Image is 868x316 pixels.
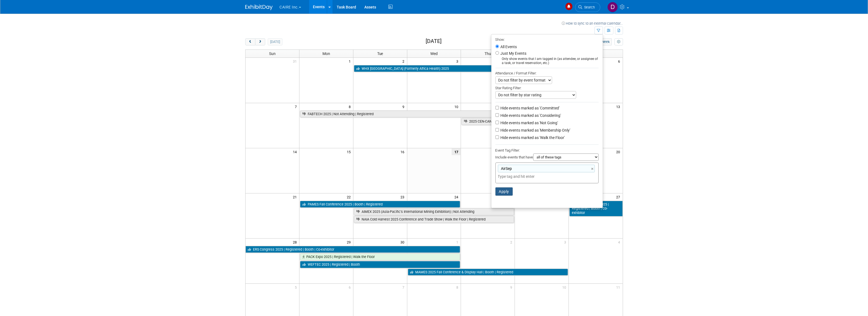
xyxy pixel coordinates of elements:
[616,148,623,155] span: 20
[454,193,461,200] span: 24
[500,51,527,56] label: Just My Events
[354,208,514,215] a: AIMEX 2025 (Asia-Pacific’s International Mining Exhibition) | Not Attending
[616,284,623,291] span: 11
[564,239,569,245] span: 3
[255,38,265,45] button: next
[615,38,623,45] button: myCustomButton
[495,147,599,153] div: Event Tag Filter:
[268,38,282,45] button: [DATE]
[562,284,569,291] span: 10
[348,284,353,291] span: 6
[616,103,623,110] span: 13
[292,239,299,245] span: 28
[300,111,514,118] a: FABTECH 2025 | Not Attending | Registered
[575,2,600,12] a: Search
[618,58,623,65] span: 6
[456,239,461,245] span: 1
[245,38,255,45] button: prev
[485,51,491,56] span: Thu
[400,239,407,245] span: 30
[607,2,618,12] img: David Gorfien
[348,58,353,65] span: 1
[300,261,460,268] a: WEFTEC 2025 | Registered | Booth
[495,36,599,43] div: Show:
[300,201,460,208] a: PAMES Fall Conference 2025 | Booth | Registered
[426,38,442,44] h2: [DATE]
[562,21,623,25] a: How to sync to an external calendar...
[400,193,407,200] span: 23
[500,135,565,140] label: Hide events marked as 'Walk the Floor'
[294,284,299,291] span: 5
[500,127,570,133] label: Hide events marked as 'Membership Only'
[510,284,515,291] span: 9
[495,70,599,76] div: Attendance / Format Filter:
[510,239,515,245] span: 2
[246,246,460,253] a: ERS Congress 2025 | Registered | Booth | Co-exhibitor
[462,118,568,125] a: 2025 CEN-CAN Expo | Walk the Floor | Not Attending
[322,51,330,56] span: Mon
[346,148,353,155] span: 15
[454,103,461,110] span: 10
[300,253,460,260] a: PACK Expo 2025 | Registered | Walk the Floor
[269,51,276,56] span: Sun
[245,5,273,10] img: ExhibitDay
[498,174,575,179] input: Type tag and hit enter
[495,153,599,163] div: Include events that have
[618,239,623,245] span: 4
[582,5,595,9] span: Search
[292,193,299,200] span: 21
[591,166,595,172] a: ×
[500,120,558,126] label: Hide events marked as 'Not Going'
[354,65,514,72] a: WHX [GEOGRAPHIC_DATA] (Formerly Africa Health) 2025
[495,57,599,65] div: Only show events that I am tagged in (as attendee, or assignee of a task, or travel reservation, ...
[616,193,623,200] span: 27
[400,148,407,155] span: 16
[402,103,407,110] span: 9
[292,58,299,65] span: 31
[617,40,621,44] i: Personalize Calendar
[495,84,599,91] div: Star Rating Filter:
[402,284,407,291] span: 7
[294,103,299,110] span: 7
[500,45,517,49] label: All Events
[599,38,612,45] button: week
[500,166,512,171] span: AirSep
[500,113,561,118] label: Hide events marked as 'Considering'
[452,148,461,155] span: 17
[377,51,383,56] span: Tue
[456,284,461,291] span: 8
[495,187,513,196] button: Apply
[354,216,514,223] a: NAIA Cold Harvest 2025 Conference and Trade Show | Walk the Floor | Registered
[408,269,568,276] a: MAMES 2025 Fall Conference & Display Hall | Booth | Registered
[430,51,438,56] span: Wed
[348,103,353,110] span: 8
[500,105,560,111] label: Hide events marked as 'Committed'
[456,58,461,65] span: 3
[346,239,353,245] span: 29
[569,201,622,216] a: ERS Congress 2025 | Registered | Booth | Co-exhibitor
[292,148,299,155] span: 14
[346,193,353,200] span: 22
[402,58,407,65] span: 2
